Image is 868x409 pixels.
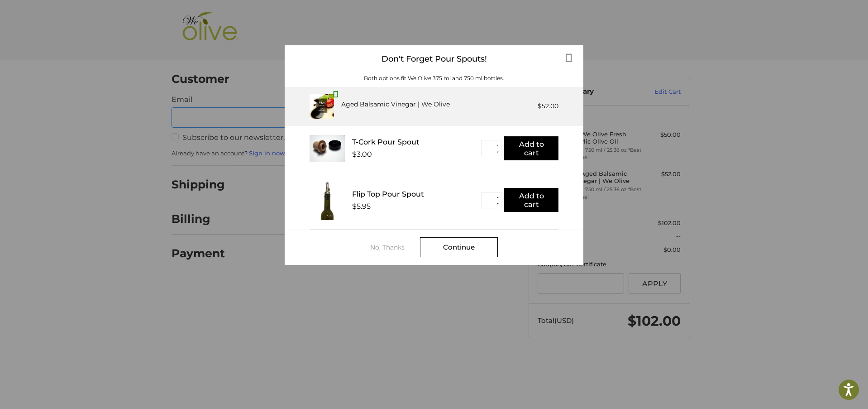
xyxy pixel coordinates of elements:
p: We're away right now. Please check back later! [13,14,102,21]
div: Don't Forget Pour Spouts! [285,45,583,73]
div: Flip Top Pour Spout [352,190,481,198]
div: No, Thanks [370,244,420,251]
button: ▲ [494,194,501,201]
div: T-Cork Pour Spout [352,138,481,146]
button: ▼ [494,201,501,207]
div: Both options fit We Olive 375 ml and 750 ml bottles. [285,74,583,82]
button: Open LiveChat chat widget [104,12,115,23]
img: FTPS_bottle__43406.1705089544.233.225.jpg [310,180,345,220]
img: T_Cork__22625.1711686153.233.225.jpg [310,135,345,162]
iframe: Google Customer Reviews [793,385,868,409]
button: ▼ [494,149,501,155]
div: $5.95 [352,202,371,211]
div: Continue [420,237,498,257]
div: $3.00 [352,150,372,159]
button: Add to cart [504,188,558,212]
div: $52.00 [538,101,558,111]
button: ▲ [494,142,501,149]
div: Aged Balsamic Vinegar | We Olive [341,100,450,109]
button: Add to cart [504,136,558,160]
